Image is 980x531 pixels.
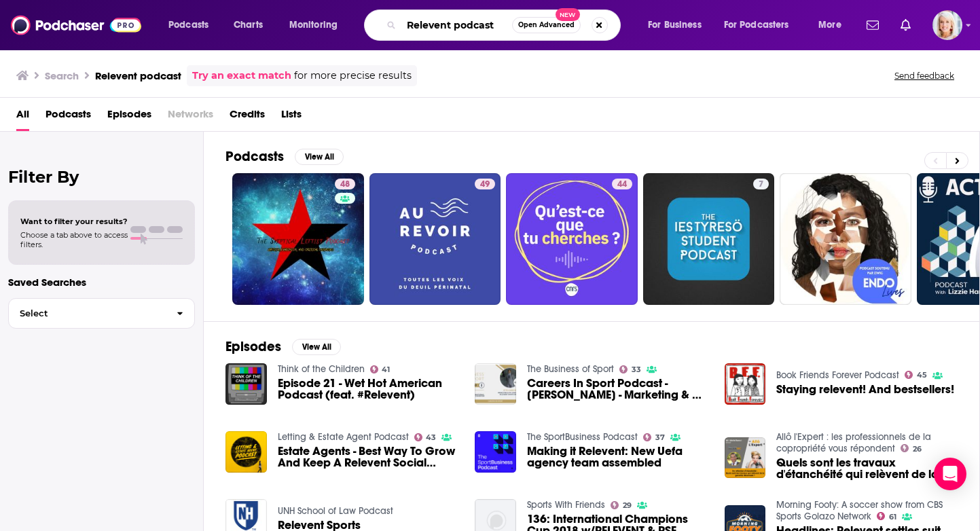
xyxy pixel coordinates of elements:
a: 48 [232,173,364,305]
button: Select [8,298,195,329]
button: open menu [159,14,226,36]
a: Allô l'Expert : les professionnels de la copropriété vous répondent [776,431,931,454]
a: The SportBusiness Podcast [527,431,638,443]
a: PodcastsView All [225,148,344,165]
span: 44 [617,178,627,191]
a: Careers In Sport Podcast - Vito Garcia - Marketing & PR Consultant - Relevent Sports Group [527,378,708,401]
a: Try an exact match [192,68,291,84]
a: All [16,103,29,131]
div: Open Intercom Messenger [934,458,966,490]
img: Making it Relevent: New Uefa agency team assembled [475,431,516,473]
a: Staying relevent! And bestsellers! [776,384,954,395]
span: Want to filter your results? [20,217,128,226]
a: Quels sont les travaux d'étanchéité qui relèvent de la garantie décennale ? [776,457,958,480]
span: Monitoring [289,16,338,35]
span: 61 [889,514,896,520]
span: 29 [623,502,632,509]
h2: Episodes [225,338,281,355]
a: Credits [230,103,265,131]
img: Episode 21 - Wet Hot American Podcast (feat. #Relevent) [225,363,267,405]
a: 44 [612,179,632,189]
a: 26 [901,444,922,452]
a: UNH School of Law Podcast [278,505,393,517]
span: Networks [168,103,213,131]
a: The Business of Sport [527,363,614,375]
a: 37 [643,433,665,441]
span: for more precise results [294,68,412,84]
img: Careers In Sport Podcast - Vito Garcia - Marketing & PR Consultant - Relevent Sports Group [475,363,516,405]
a: 41 [370,365,391,373]
span: 45 [917,372,927,378]
img: Estate Agents - Best Way To Grow And Keep A Relevent Social Media Audience [225,431,267,473]
img: User Profile [932,10,962,40]
h3: Relevent podcast [95,69,181,82]
a: 33 [619,365,641,373]
a: EpisodesView All [225,338,341,355]
a: 49 [369,173,501,305]
span: Podcasts [168,16,208,35]
a: Podcasts [46,103,91,131]
a: Letting & Estate Agent Podcast [278,431,409,443]
span: Charts [234,16,263,35]
button: Open AdvancedNew [512,17,581,33]
span: Open Advanced [518,22,575,29]
span: Choose a tab above to access filters. [20,230,128,249]
span: 48 [340,178,350,191]
p: Saved Searches [8,276,195,289]
a: Charts [225,14,271,36]
a: Staying relevent! And bestsellers! [725,363,766,405]
a: 7 [753,179,769,189]
a: Making it Relevent: New Uefa agency team assembled [527,445,708,469]
span: Select [9,309,166,318]
span: Logged in as ashtonrc [932,10,962,40]
span: 37 [655,435,665,441]
a: Show notifications dropdown [861,14,884,37]
a: Relevent Sports [278,519,361,531]
h3: Search [45,69,79,82]
a: Lists [281,103,302,131]
span: 33 [632,367,641,373]
span: 26 [913,446,922,452]
span: For Podcasters [724,16,789,35]
span: New [556,8,580,21]
button: open menu [638,14,719,36]
a: 44 [506,173,638,305]
span: 7 [759,178,763,191]
span: 43 [426,435,436,441]
a: Morning Footy: A soccer show from CBS Sports Golazo Network [776,499,943,522]
span: 41 [382,367,390,373]
button: Send feedback [890,70,958,81]
a: Sports With Friends [527,499,605,511]
button: open menu [715,14,809,36]
img: Podchaser - Follow, Share and Rate Podcasts [11,12,141,38]
a: Estate Agents - Best Way To Grow And Keep A Relevent Social Media Audience [278,445,459,469]
a: Episodes [107,103,151,131]
span: 49 [480,178,490,191]
button: open menu [809,14,858,36]
button: open menu [280,14,355,36]
div: Search podcasts, credits, & more... [377,10,634,41]
a: 29 [611,501,632,509]
a: 7 [643,173,775,305]
a: Show notifications dropdown [895,14,916,37]
a: 43 [414,433,437,441]
button: View All [295,149,344,165]
input: Search podcasts, credits, & more... [401,14,512,36]
h2: Podcasts [225,148,284,165]
a: Think of the Children [278,363,365,375]
button: Show profile menu [932,10,962,40]
img: Quels sont les travaux d'étanchéité qui relèvent de la garantie décennale ? [725,437,766,479]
